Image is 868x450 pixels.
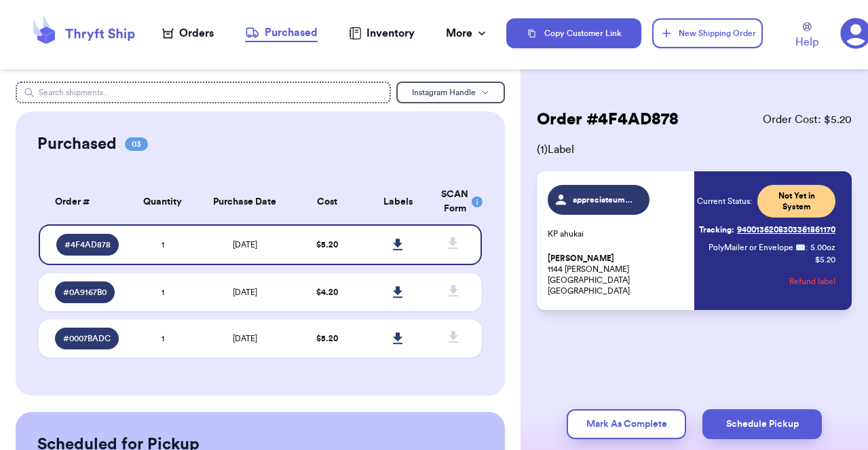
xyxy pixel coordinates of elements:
span: Order Cost: $ 5.20 [763,111,852,128]
span: Not Yet in System [766,190,827,212]
span: 1 [162,288,164,296]
th: Cost [291,179,362,224]
th: Order # [39,179,128,224]
button: Mark As Complete [567,409,686,439]
span: PolyMailer or Envelope ✉️ [709,243,806,252]
span: [DATE] [233,288,257,296]
a: Inventory [349,25,415,41]
button: New Shipping Order [652,18,763,48]
p: 1144 [PERSON_NAME][GEOGRAPHIC_DATA] [GEOGRAPHIC_DATA] [548,253,686,296]
span: $ 5.20 [316,334,338,343]
span: 1 [162,241,164,249]
span: 1 [162,334,164,343]
button: Refund label [789,266,835,296]
span: [DATE] [233,334,257,343]
a: Tracking:9400136208303361861170 [699,219,835,241]
span: [DATE] [233,241,257,249]
a: Help [795,22,818,50]
span: ( 1 ) Label [537,141,852,158]
span: Instagram Handle [412,88,476,97]
span: 5.00 oz [810,242,835,253]
span: 03 [125,137,148,151]
a: Purchased [245,24,318,42]
button: Copy Customer Link [506,18,641,48]
span: [PERSON_NAME] [548,254,614,264]
p: $ 5.20 [815,254,835,265]
h2: Purchased [37,133,117,155]
span: $ 4.20 [316,288,338,296]
input: Search shipments... [16,82,391,103]
span: # 4F4AD878 [64,239,111,250]
span: Current Status: [697,196,752,207]
p: KP ahukai [548,228,686,239]
span: appreciateumyah [573,194,637,205]
button: Instagram Handle [396,82,505,103]
span: Tracking: [699,224,734,235]
th: Labels [362,179,434,224]
h2: Order # 4F4AD878 [537,109,679,131]
span: : [806,242,808,253]
div: More [446,25,489,41]
span: Help [795,34,818,50]
a: Orders [162,25,214,41]
span: # 0A9167B0 [63,287,107,298]
th: Quantity [128,179,199,224]
button: Schedule Pickup [702,409,822,439]
span: $ 5.20 [316,241,338,249]
span: # 0007BADC [63,333,111,344]
div: Purchased [245,24,318,41]
div: SCAN Form [441,188,466,216]
th: Purchase Date [198,179,291,224]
